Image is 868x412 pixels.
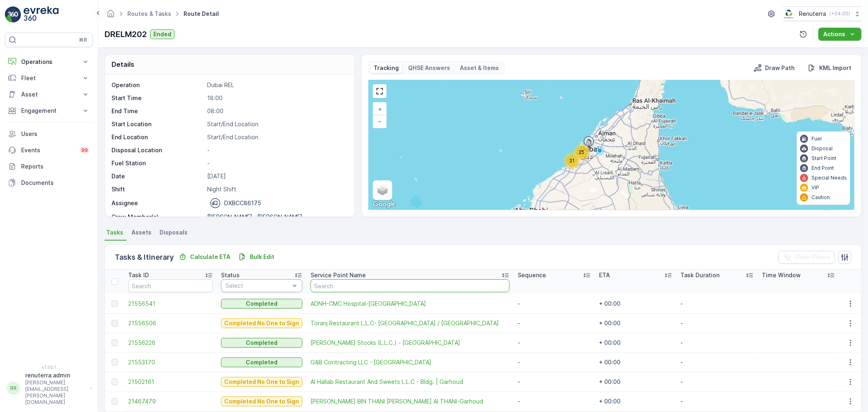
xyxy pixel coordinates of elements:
button: Completed [221,299,302,309]
p: [PERSON_NAME][EMAIL_ADDRESS][PERSON_NAME][DOMAIN_NAME] [25,379,86,405]
td: - [514,392,595,411]
a: 21556541 [128,300,213,308]
p: renuterra.admin [25,371,86,379]
div: Toggle Row Selected [112,300,118,307]
a: 21556226 [128,339,213,347]
p: Details [112,59,134,69]
td: + 00:00 [595,353,676,372]
td: - [514,313,595,333]
span: [PERSON_NAME] BIN THANI [PERSON_NAME] Al THANI-Garhoud [310,397,509,405]
p: 08:00 [207,107,346,115]
a: 21467479 [128,397,213,405]
a: Zoom In [374,103,386,115]
span: [PERSON_NAME] Stocks (L.L.C.) - [GEOGRAPHIC_DATA] [310,339,509,347]
img: logo [5,7,21,23]
p: Documents [21,179,90,187]
button: Completed No One to Sign [221,318,302,328]
p: Events [21,146,75,154]
button: Completed No One to Sign [221,377,302,387]
a: ADNH-CMC Hospital-Jadaf [310,300,509,308]
a: Zoom Out [374,115,386,127]
button: Completed [221,338,302,348]
span: Assets [131,228,151,237]
p: - [207,146,346,154]
p: Completed [246,300,278,308]
a: Al Hallab Restaurant And Sweets L.L.C - Bldg. | Garhoud [310,378,509,386]
p: 99 [81,147,88,153]
p: Sequence [518,271,546,279]
td: - [676,392,758,411]
p: Special Needs [811,175,847,181]
td: + 00:00 [595,333,676,353]
button: Fleet [5,70,93,86]
p: End Time [112,107,204,115]
button: Actions [818,28,861,41]
div: RR [7,382,20,395]
span: 21556506 [128,319,213,327]
p: End Location [112,133,204,141]
button: Completed [221,357,302,367]
p: Calculate ETA [190,253,230,261]
a: Events99 [5,142,93,158]
a: Users [5,126,93,142]
p: Shift [112,185,204,193]
p: Completed [246,339,278,347]
span: Tasks [106,228,123,237]
span: v 1.50.1 [5,365,93,370]
p: Engagement [21,107,77,115]
input: Search [128,279,213,292]
p: Fuel Station [112,159,204,167]
p: Start Time [112,94,204,102]
p: Asset & Items [460,64,499,72]
a: Open this area in Google Maps (opens a new window) [371,199,398,210]
div: Toggle Row Selected [112,320,118,327]
span: 21 [569,158,575,164]
p: ( +04:00 ) [829,11,850,17]
p: Tasks & Itinerary [115,252,174,263]
p: Completed No One to Sign [224,319,299,327]
td: + 00:00 [595,372,676,392]
p: Operations [21,58,77,66]
p: Night Shift [207,185,346,193]
button: Calculate ETA [175,252,234,262]
p: Ended [153,30,171,38]
p: Status [221,271,240,279]
p: Time Window [762,271,801,279]
p: Users [21,130,90,138]
p: Crew Member(s) [112,213,204,221]
a: 21553170 [128,358,213,366]
a: View Fullscreen [374,85,386,97]
a: Routes & Tasks [127,10,171,17]
span: Route Detail [182,10,221,18]
div: 25 [574,144,590,160]
a: Toranj Restaurant L.L.C- Dubai / Barsha [310,319,509,327]
span: Disposals [160,228,188,237]
div: Toggle Row Selected [112,359,118,366]
a: 21502161 [128,378,213,386]
p: [DATE] [207,172,346,180]
input: Search [310,279,509,292]
td: - [676,333,758,353]
p: Caution [811,194,830,201]
button: Asset [5,86,93,103]
p: [PERSON_NAME] , [PERSON_NAME] ... [207,213,309,220]
p: QHSE Answers [409,64,450,72]
p: Fleet [21,74,77,82]
td: - [514,372,595,392]
td: - [676,353,758,372]
button: KML Import [805,63,855,73]
p: Select [225,282,290,290]
span: + [378,105,382,112]
a: Al Tayer Stocks (L.L.C.) - Umm Ramool [310,339,509,347]
img: Google [371,199,398,210]
p: 18:00 [207,94,346,102]
p: Service Point Name [310,271,366,279]
p: Renuterra [799,10,826,18]
div: 21 [564,153,580,169]
div: Toggle Row Selected [112,379,118,385]
a: Reports [5,158,93,175]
